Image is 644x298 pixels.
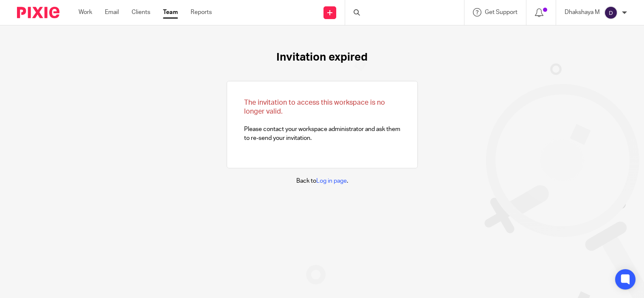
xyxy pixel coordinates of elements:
[485,9,517,15] span: Get Support
[565,8,600,17] p: Dhakshaya M
[191,8,212,17] a: Reports
[316,178,347,184] a: Log in page
[17,7,59,18] img: Pixie
[244,98,400,142] p: Please contact your workspace administrator and ask them to re-send your invitation.
[163,8,178,17] a: Team
[296,177,348,185] p: Back to .
[105,8,119,17] a: Email
[604,6,618,19] img: svg%3E
[276,51,368,64] h1: Invitation expired
[79,8,92,17] a: Work
[244,99,385,115] span: The invitation to access this workspace is no longer valid.
[132,8,150,17] a: Clients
